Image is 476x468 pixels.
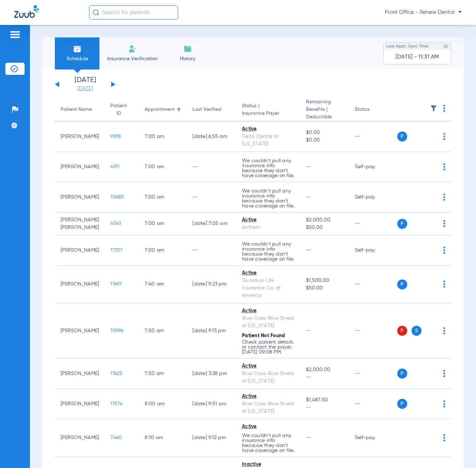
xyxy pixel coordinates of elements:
[139,419,187,457] td: 8:10 AM
[242,133,295,148] div: Delta Dental of [US_STATE]
[443,44,448,49] img: last sync help info
[55,303,105,359] td: [PERSON_NAME]
[55,266,105,303] td: [PERSON_NAME]
[139,182,187,212] td: 7:00 AM
[242,362,295,370] div: Active
[110,248,123,253] span: 11707
[242,340,295,355] p: Check patient details or contact the payer. [DATE] 09:08 PM.
[93,9,99,16] img: Search Icon
[306,216,343,224] span: $2,000.00
[139,122,187,152] td: 7:00 AM
[128,45,137,53] img: Manual Insurance Verification
[55,212,105,235] td: [PERSON_NAME] [PERSON_NAME]
[397,326,407,336] span: P
[306,396,343,404] span: $1,487.50
[300,98,349,122] th: Remaining Benefits |
[242,315,295,330] div: Blue Cross Blue Shield of [US_STATE]
[187,235,236,266] td: --
[412,326,421,336] span: S
[386,43,429,50] span: Last Appt. Sync Time:
[187,359,236,389] td: [DATE] 3:28 PM
[139,235,187,266] td: 7:00 AM
[187,389,236,419] td: [DATE] 9:51 AM
[110,401,123,406] span: 11574
[242,277,295,299] div: Guardian Life Insurance Co. of America
[443,194,445,201] img: group-dot-blue.svg
[443,327,445,334] img: group-dot-blue.svg
[306,277,343,284] span: $1,500.00
[306,195,311,200] span: --
[110,102,133,117] div: Patient ID
[349,389,397,419] td: --
[242,110,295,117] span: Insurance Payer
[349,152,397,182] td: Self-pay
[192,106,231,113] div: Last Verified
[242,393,295,400] div: Active
[183,45,192,53] img: History
[110,282,122,287] span: 11697
[306,374,343,381] span: --
[349,359,397,389] td: --
[110,134,121,139] span: 9818
[110,164,119,169] span: 6911
[242,307,295,315] div: Active
[443,105,445,112] img: group-dot-blue.svg
[55,359,105,389] td: [PERSON_NAME]
[187,212,236,235] td: [DATE] 7:05 AM
[242,242,295,262] p: We couldn’t pull any insurance info because they don’t have coverage on file.
[306,137,343,144] span: $0.00
[443,133,445,140] img: group-dot-blue.svg
[397,399,407,409] span: P
[139,303,187,359] td: 7:50 AM
[110,328,123,333] span: 10996
[306,284,343,292] span: $50.00
[349,235,397,266] td: Self-pay
[145,106,175,113] div: Appointment
[306,164,311,169] span: --
[349,419,397,457] td: Self-pay
[139,266,187,303] td: 7:40 AM
[55,389,105,419] td: [PERSON_NAME]
[349,182,397,212] td: Self-pay
[395,53,439,61] span: [DATE] - 11:31 AM
[110,221,121,226] span: 4541
[236,98,300,122] th: Status |
[187,303,236,359] td: [DATE] 9:13 PM
[440,434,476,468] div: Chat Widget
[443,247,445,254] img: group-dot-blue.svg
[55,182,105,212] td: [PERSON_NAME]
[397,279,407,289] span: P
[349,303,397,359] td: --
[242,400,295,415] div: Blue Cross Blue Shield of [US_STATE]
[306,366,343,374] span: $2,000.00
[349,266,397,303] td: --
[139,212,187,235] td: 7:00 AM
[397,369,407,379] span: P
[187,182,236,212] td: --
[192,106,221,113] div: Last Verified
[430,105,437,112] img: filter.svg
[89,5,178,20] input: Search for patients
[110,435,122,440] span: 7460
[242,189,295,209] p: We couldn’t pull any insurance info because they don’t have coverage on file.
[306,224,343,231] span: $50.00
[242,433,295,453] p: We couldn’t pull any insurance info because they don’t have coverage on file.
[306,404,343,411] span: --
[242,216,295,224] div: Active
[139,359,187,389] td: 7:50 AM
[443,281,445,288] img: group-dot-blue.svg
[443,220,445,227] img: group-dot-blue.svg
[187,266,236,303] td: [DATE] 9:23 PM
[64,77,107,92] li: [DATE]
[242,370,295,385] div: Blue Cross Blue Shield of [US_STATE]
[9,30,21,39] img: hamburger-icon
[187,152,236,182] td: --
[187,122,236,152] td: [DATE] 6:55 AM
[110,371,122,376] span: 11623
[110,102,127,117] div: Patient ID
[397,132,407,142] span: P
[64,85,107,92] a: [DATE]
[105,55,160,62] span: Insurance Verification
[443,370,445,377] img: group-dot-blue.svg
[61,106,99,113] div: Patient Name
